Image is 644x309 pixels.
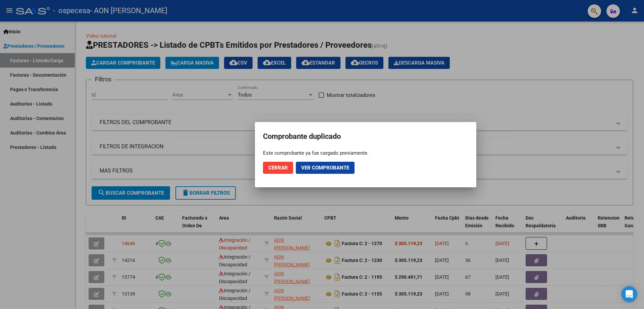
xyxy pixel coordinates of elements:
[268,165,288,171] span: Cerrar
[621,286,637,302] div: Open Intercom Messenger
[263,130,468,143] h2: Comprobante duplicado
[263,150,468,156] div: Este comprobante ya fue cargado previamente.
[263,162,293,174] button: Cerrar
[301,165,349,171] span: Ver comprobante
[296,162,355,174] button: Ver comprobante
